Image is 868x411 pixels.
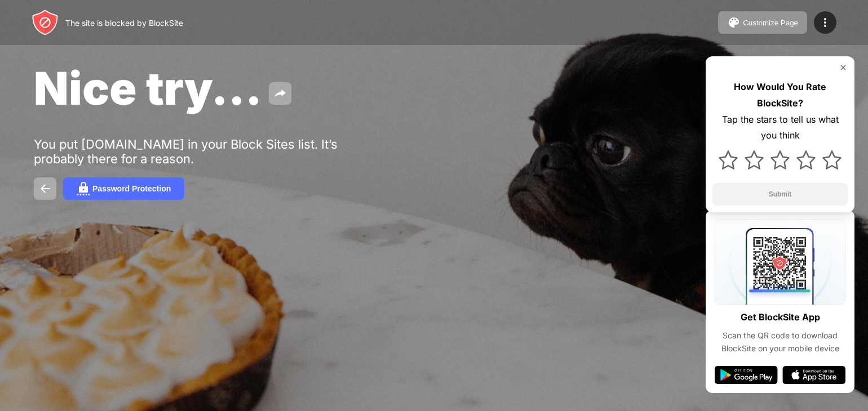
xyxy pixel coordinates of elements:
[712,183,848,205] button: Submit
[38,182,52,195] img: back.svg
[77,182,90,195] img: password.svg
[743,19,798,27] div: Customize Page
[715,219,845,305] img: qrcode.svg
[741,309,820,325] div: Get BlockSite App
[715,366,778,384] img: google-play.svg
[727,16,741,29] img: pallet.svg
[712,111,848,144] div: Tap the stars to tell us what you think
[32,9,59,36] img: header-logo.svg
[822,150,842,169] img: star.svg
[712,79,848,111] div: How Would You Rate BlockSite?
[34,61,262,115] span: Nice try...
[92,184,171,193] div: Password Protection
[65,18,183,28] div: The site is blocked by BlockSite
[770,150,790,169] img: star.svg
[715,329,845,355] div: Scan the QR code to download BlockSite on your mobile device
[719,150,738,169] img: star.svg
[818,16,832,29] img: menu-icon.svg
[782,366,845,384] img: app-store.svg
[745,150,764,169] img: star.svg
[63,177,184,200] button: Password Protection
[796,150,816,169] img: star.svg
[718,11,807,34] button: Customize Page
[839,63,848,72] img: rate-us-close.svg
[34,137,382,166] div: You put [DOMAIN_NAME] in your Block Sites list. It’s probably there for a reason.
[273,87,287,100] img: share.svg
